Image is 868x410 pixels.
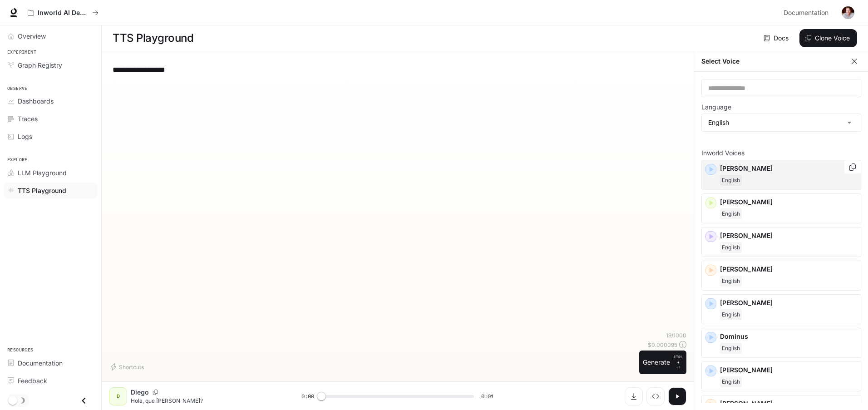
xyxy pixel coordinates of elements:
a: Documentation [4,355,98,371]
a: TTS Playground [4,183,98,198]
p: [PERSON_NAME] [720,164,857,173]
a: LLM Playground [4,165,98,181]
span: 0:01 [481,392,494,401]
p: [PERSON_NAME] [720,265,857,274]
a: Feedback [4,373,98,389]
button: Download audio [625,387,643,405]
div: English [702,114,861,131]
span: English [720,309,742,320]
h1: TTS Playground [113,29,193,47]
span: Dashboards [18,96,54,106]
span: English [720,376,742,387]
span: Traces [18,114,38,123]
span: Dark mode toggle [8,395,17,405]
span: LLM Playground [18,168,67,178]
button: Inspect [646,387,665,405]
span: English [720,175,742,186]
span: Logs [18,132,32,141]
span: English [720,208,742,219]
p: [PERSON_NAME] [720,366,857,375]
p: Dominus [720,332,857,341]
p: CTRL + [674,354,683,365]
button: Copy Voice ID [149,390,162,395]
p: Inworld Voices [701,150,861,156]
a: Overview [4,28,98,44]
span: Documentation [18,358,63,368]
a: Logs [4,128,98,144]
p: Hola, que [PERSON_NAME]? [131,397,280,405]
span: Overview [18,31,46,41]
a: Dashboards [4,93,98,109]
p: [PERSON_NAME] [720,399,857,408]
p: [PERSON_NAME] [720,231,857,240]
button: Close drawer [74,391,94,410]
p: Language [701,104,731,110]
span: Documentation [784,7,829,19]
button: User avatar [839,4,857,22]
p: 19 / 1000 [666,331,686,339]
p: Diego [131,388,149,397]
button: Copy Voice ID [848,163,857,171]
a: Graph Registry [4,57,98,73]
button: Shortcuts [109,360,148,374]
p: ⏎ [674,354,683,370]
button: Clone Voice [799,29,857,47]
span: 0:00 [301,392,314,401]
span: Feedback [18,376,47,385]
span: TTS Playground [18,186,66,195]
p: [PERSON_NAME] [720,198,857,207]
span: English [720,276,742,287]
a: Docs [762,29,792,47]
button: All workspaces [24,4,103,22]
button: GenerateCTRL +⏎ [639,351,686,374]
span: Graph Registry [18,60,62,70]
div: D [111,389,125,404]
img: User avatar [842,6,854,19]
p: [PERSON_NAME] [720,298,857,307]
span: English [720,242,742,253]
p: Inworld AI Demos [38,9,89,17]
p: $ 0.000095 [648,341,677,349]
a: Documentation [780,4,835,22]
span: English [720,343,742,354]
a: Traces [4,111,98,127]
